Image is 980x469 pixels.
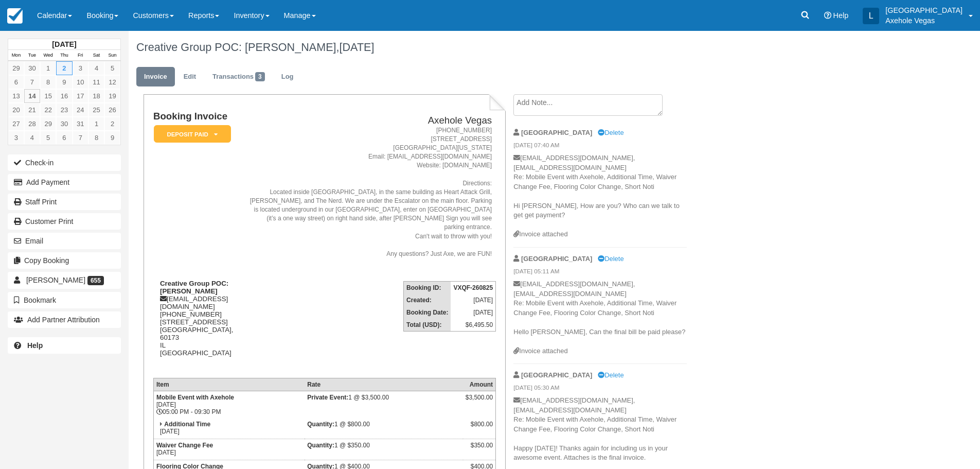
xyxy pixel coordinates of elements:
img: checkfront-main-nav-mini-logo.png [7,8,23,24]
th: Sat [88,50,104,61]
em: Deposit Paid [154,125,231,143]
strong: [GEOGRAPHIC_DATA] [521,371,592,379]
em: [DATE] 05:30 AM [513,384,687,395]
a: 1 [40,61,56,75]
a: 3 [8,131,24,145]
a: Customer Print [8,213,121,230]
a: 22 [40,103,56,117]
a: 2 [56,61,72,75]
th: Amount [463,378,496,391]
a: 10 [73,75,88,89]
th: Booking ID: [404,281,451,294]
em: [DATE] 07:40 AM [513,141,687,152]
td: 1 @ $350.00 [305,439,463,460]
th: Item [153,378,305,391]
strong: Mobile Event with Axehole [156,394,234,401]
a: 14 [24,89,40,103]
a: 13 [8,89,24,103]
a: 17 [73,89,88,103]
a: 25 [88,103,104,117]
a: 3 [73,61,88,75]
a: 4 [88,61,104,75]
a: 28 [24,117,40,131]
a: 6 [56,131,72,145]
a: 6 [8,75,24,89]
td: 1 @ $800.00 [305,418,463,439]
a: 11 [88,75,104,89]
strong: Creative Group POC: [PERSON_NAME] [160,280,228,295]
b: Help [27,341,43,350]
a: 7 [24,75,40,89]
span: Help [833,11,849,20]
a: 20 [8,103,24,117]
a: 2 [104,117,120,131]
button: Check-in [8,154,121,171]
td: [DATE] [153,418,305,439]
a: Invoice [136,67,175,87]
a: 18 [88,89,104,103]
div: Invoice attached [513,346,687,356]
a: 8 [88,131,104,145]
a: Help [8,337,121,354]
a: 29 [8,61,24,75]
button: Email [8,233,121,249]
span: 655 [87,276,104,285]
a: Log [274,67,301,87]
a: 9 [104,131,120,145]
th: Booking Date: [404,306,451,319]
a: 12 [104,75,120,89]
a: 7 [73,131,88,145]
button: Copy Booking [8,252,121,269]
a: 16 [56,89,72,103]
strong: Private Event [307,394,348,401]
a: Delete [598,371,623,379]
a: 31 [73,117,88,131]
a: 1 [88,117,104,131]
th: Created: [404,294,451,306]
a: 26 [104,103,120,117]
td: [DATE] 05:00 PM - 09:30 PM [153,391,305,419]
a: 5 [40,131,56,145]
th: Wed [40,50,56,61]
div: $800.00 [466,421,493,436]
a: 29 [40,117,56,131]
p: [GEOGRAPHIC_DATA] [885,5,963,15]
a: 4 [24,131,40,145]
a: 27 [8,117,24,131]
td: [DATE] [153,439,305,460]
h1: Creative Group POC: [PERSON_NAME], [136,41,856,54]
span: [PERSON_NAME] [26,276,85,284]
div: Invoice attached [513,230,687,239]
p: Axehole Vegas [885,15,963,26]
div: L [863,8,879,24]
a: Transactions3 [205,67,273,87]
span: 3 [255,72,265,81]
a: Delete [598,255,623,263]
strong: Waiver Change Fee [156,442,213,449]
p: [EMAIL_ADDRESS][DOMAIN_NAME], [EMAIL_ADDRESS][DOMAIN_NAME] Re: Mobile Event with Axehole, Additio... [513,153,687,230]
span: [DATE] [340,41,375,54]
th: Mon [8,50,24,61]
strong: Additional Time [164,421,210,428]
strong: Quantity [307,421,334,428]
button: Add Partner Attribution [8,311,121,328]
button: Add Payment [8,174,121,190]
i: Help [824,12,831,19]
strong: [DATE] [52,40,76,48]
a: 21 [24,103,40,117]
strong: VXQF-260825 [453,284,493,291]
a: 30 [24,61,40,75]
a: Staff Print [8,194,121,210]
td: [DATE] [451,294,495,306]
em: [DATE] 05:11 AM [513,267,687,279]
td: $6,495.50 [451,319,495,332]
a: 24 [73,103,88,117]
th: Rate [305,378,463,391]
div: [EMAIL_ADDRESS][DOMAIN_NAME] [PHONE_NUMBER] [STREET_ADDRESS] [GEOGRAPHIC_DATA], 60173 IL [GEOGRAP... [153,280,245,370]
th: Thu [56,50,72,61]
button: Bookmark [8,292,121,308]
a: 30 [56,117,72,131]
address: [PHONE_NUMBER] [STREET_ADDRESS] [GEOGRAPHIC_DATA][US_STATE] Email: [EMAIL_ADDRESS][DOMAIN_NAME] W... [249,126,492,258]
h2: Axehole Vegas [249,115,492,126]
a: 5 [104,61,120,75]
